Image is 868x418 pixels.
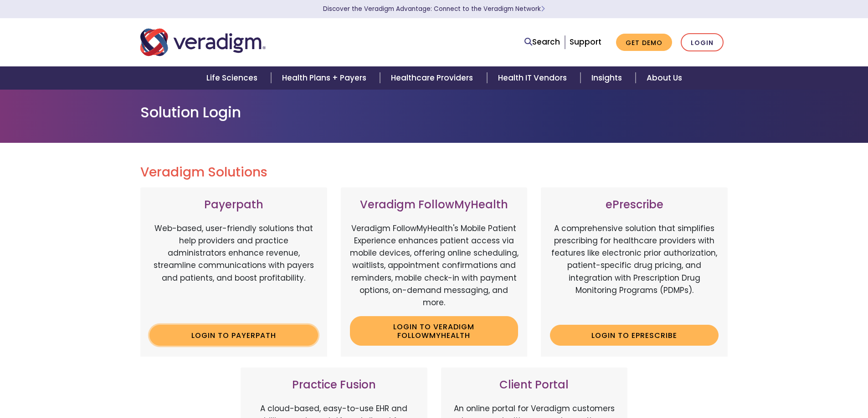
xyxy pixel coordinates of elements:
a: Login to Veradigm FollowMyHealth [350,316,519,346]
h3: Veradigm FollowMyHealth [350,198,519,212]
a: Login to Payerpath [149,325,318,346]
a: Discover the Veradigm Advantage: Connect to the Veradigm NetworkLearn More [323,5,545,13]
a: Get Demo [616,34,672,51]
h3: Practice Fusion [250,378,418,392]
p: Veradigm FollowMyHealth's Mobile Patient Experience enhances patient access via mobile devices, o... [350,222,519,309]
a: Search [524,36,560,48]
h3: Client Portal [450,378,619,392]
h3: Payerpath [149,198,318,212]
a: Support [570,36,601,47]
a: Life Sciences [195,66,271,90]
a: Login [681,33,724,52]
a: About Us [636,66,693,90]
h1: Solution Login [140,104,728,121]
a: Health IT Vendors [487,66,580,90]
span: Learn More [541,5,545,13]
a: Healthcare Providers [380,66,487,90]
a: Health Plans + Payers [271,66,380,90]
h2: Veradigm Solutions [140,165,728,180]
img: Veradigm logo [140,27,266,57]
p: Web-based, user-friendly solutions that help providers and practice administrators enhance revenu... [149,222,318,318]
h3: ePrescribe [550,198,719,212]
p: A comprehensive solution that simplifies prescribing for healthcare providers with features like ... [550,222,719,318]
a: Login to ePrescribe [550,325,719,346]
a: Insights [580,66,636,90]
